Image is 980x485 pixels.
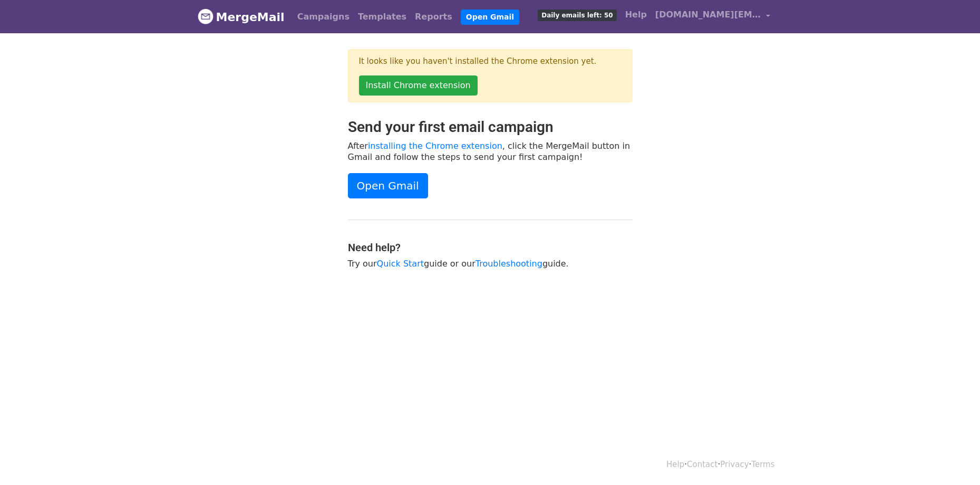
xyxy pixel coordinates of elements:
a: Open Gmail [348,173,428,198]
p: Try our guide or our guide. [348,258,633,269]
p: After , click the MergeMail button in Gmail and follow the steps to send your first campaign! [348,140,633,163]
a: Reports [411,6,457,27]
a: Help [666,460,684,469]
a: Troubleshooting [476,259,542,269]
a: Open Gmail [461,9,519,25]
a: Contact [687,460,717,469]
a: Daily emails left: 50 [533,4,620,25]
a: Templates [354,6,411,27]
span: [DOMAIN_NAME][EMAIL_ADDRESS][DOMAIN_NAME] [655,8,761,21]
a: Privacy [720,460,749,469]
a: [DOMAIN_NAME][EMAIL_ADDRESS][DOMAIN_NAME] [651,4,774,29]
span: Daily emails left: 50 [538,9,616,21]
a: MergeMail [198,6,285,28]
a: Quick Start [377,259,424,269]
img: MergeMail logo [198,8,214,24]
a: Campaigns [293,6,354,27]
h4: Need help? [348,241,633,254]
a: Help [621,4,651,25]
a: installing the Chrome extension [368,141,502,151]
h2: Send your first email campaign [348,118,633,136]
p: It looks like you haven't installed the Chrome extension yet. [359,56,622,67]
a: Install Chrome extension [359,75,478,96]
a: Terms [751,460,774,469]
